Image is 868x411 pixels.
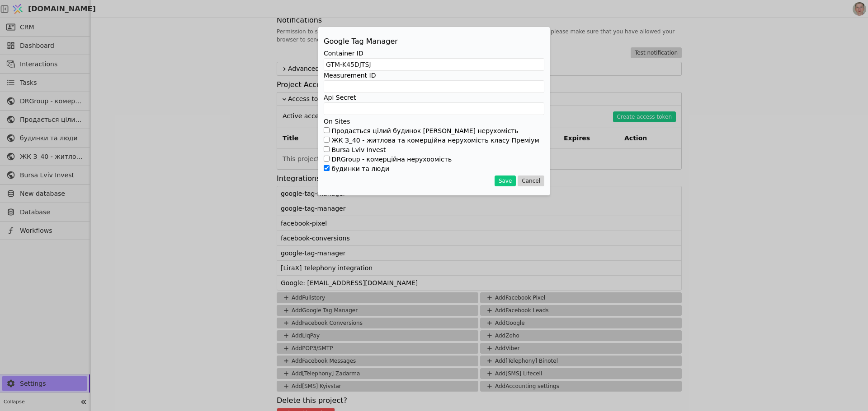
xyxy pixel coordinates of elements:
label: Bursa Lviv Invest [324,146,386,153]
h3: Google Tag Manager [324,36,544,47]
label: будинки та люди [324,165,389,172]
label: DRGroup - комерційна нерухоомість [324,156,452,163]
div: Edit Project [318,27,550,195]
label: ЖК З_40 - житлова та комерційна нерухомість класу Преміум [324,137,539,144]
label: Measurement ID [324,72,376,79]
label: Продається цілий будинок [PERSON_NAME] нерухомість [324,127,519,134]
label: Container ID [324,50,363,57]
button: Cancel [518,175,544,186]
button: Save [495,175,516,186]
label: Api Secret [324,94,356,101]
label: On Sites [324,118,350,125]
